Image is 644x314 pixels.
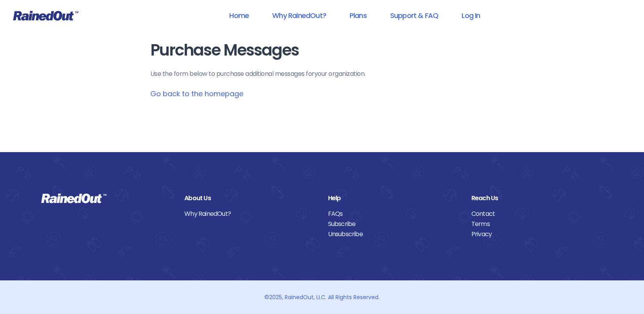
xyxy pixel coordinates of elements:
a: Go back to the homepage [150,89,243,99]
div: About Us [184,193,316,203]
a: Unsubscribe [328,229,460,239]
p: Use the form below to purchase additional messages for your organization . [150,69,494,79]
div: Help [328,193,460,203]
a: Why RainedOut? [262,7,336,24]
a: Why RainedOut? [184,209,316,219]
a: Contact [471,209,603,219]
div: Reach Us [471,193,603,203]
a: FAQs [328,209,460,219]
a: Privacy [471,229,603,239]
a: Log In [451,7,490,24]
h1: Purchase Messages [150,41,494,59]
a: Plans [339,7,377,24]
a: Terms [471,219,603,229]
a: Home [219,7,259,24]
a: Subscribe [328,219,460,229]
a: Support & FAQ [380,7,448,24]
